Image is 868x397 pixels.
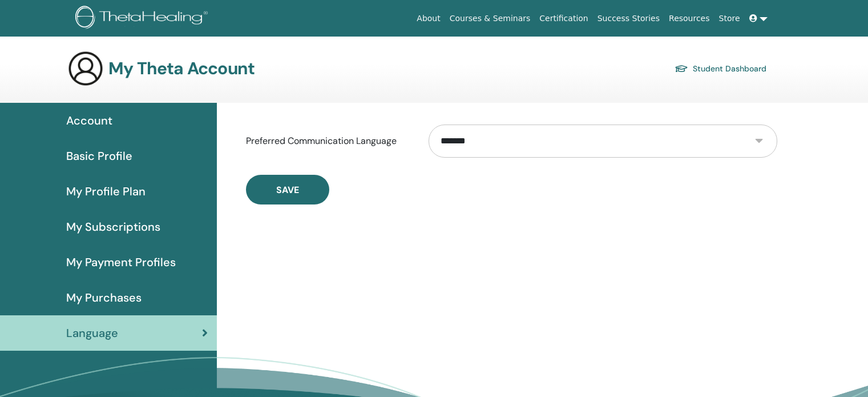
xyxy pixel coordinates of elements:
[412,8,445,29] a: About
[66,218,160,235] span: My Subscriptions
[276,184,299,196] span: Save
[66,324,118,342] span: Language
[66,289,142,306] span: My Purchases
[66,183,146,200] span: My Profile Plan
[535,8,592,29] a: Certification
[714,8,745,29] a: Store
[66,112,112,129] span: Account
[108,58,255,79] h3: My Theta Account
[664,8,714,29] a: Resources
[237,130,420,152] label: Preferred Communication Language
[445,8,535,29] a: Courses & Seminars
[246,175,329,204] button: Save
[675,64,688,74] img: graduation-cap.svg
[66,254,176,271] span: My Payment Profiles
[75,6,212,31] img: logo.png
[675,61,766,77] a: Student Dashboard
[66,147,132,165] span: Basic Profile
[67,50,104,87] img: generic-user-icon.jpg
[593,8,664,29] a: Success Stories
